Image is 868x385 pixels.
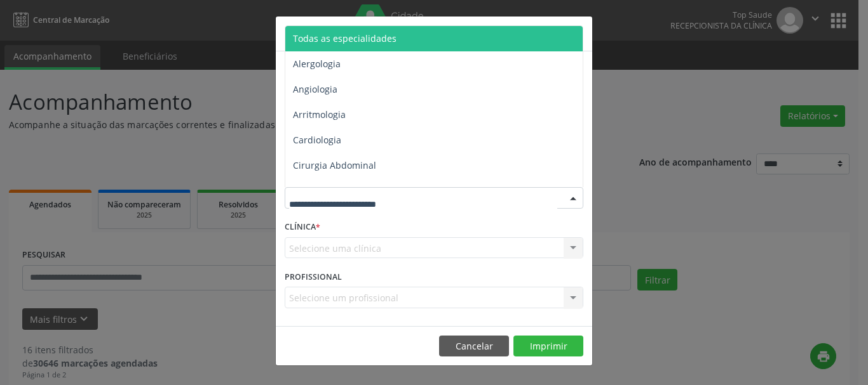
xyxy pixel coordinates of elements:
button: Cancelar [439,336,509,357]
span: Angiologia [293,83,337,95]
span: Cirurgia Bariatrica [293,185,371,197]
label: CLÍNICA [285,218,320,237]
button: Imprimir [513,336,583,357]
span: Alergologia [293,58,341,70]
label: PROFISSIONAL [285,267,342,287]
h5: Relatório de agendamentos [285,25,430,42]
span: Cirurgia Abdominal [293,159,376,171]
span: Cardiologia [293,134,341,146]
span: Arritmologia [293,108,346,121]
span: Todas as especialidades [293,32,397,44]
button: Close [567,16,592,48]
